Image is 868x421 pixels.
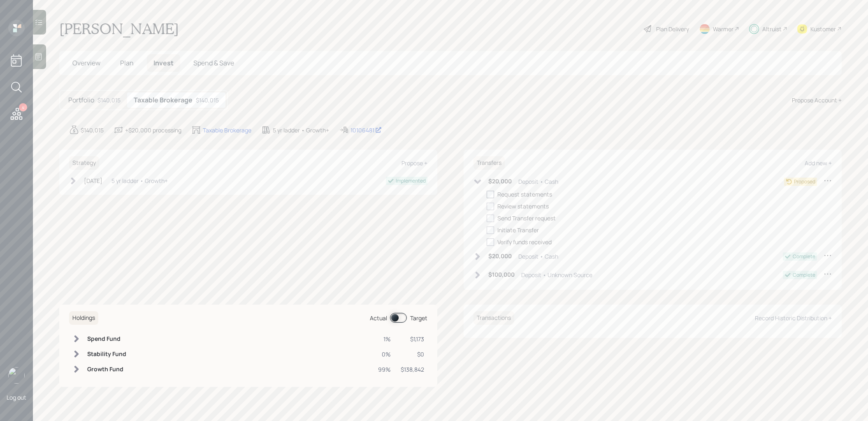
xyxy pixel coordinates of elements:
div: 4 [19,103,27,111]
div: $138,842 [401,365,424,374]
div: Propose + [402,159,427,167]
div: $140,015 [97,96,121,104]
h6: Strategy [69,156,99,170]
span: Invest [153,58,174,67]
h6: $20,000 [488,253,512,260]
span: Spend & Save [193,58,234,67]
div: [DATE] [84,176,102,185]
div: Warmer [713,25,733,33]
div: Altruist [762,25,782,33]
div: Deposit • Unknown Source [521,271,592,279]
h6: Growth Fund [87,366,126,373]
h6: Transactions [473,311,514,325]
h1: [PERSON_NAME] [59,20,179,38]
div: Review statements [497,202,549,210]
div: 1% [378,335,391,343]
h6: Spend Fund [87,335,126,342]
div: Send Transfer request [497,214,556,222]
div: Implemented [396,177,426,185]
div: $0 [401,350,424,359]
div: $1,173 [401,335,424,343]
h6: Transfers [473,156,505,170]
h6: Holdings [69,311,98,325]
img: treva-nostdahl-headshot.png [8,367,25,384]
div: Target [410,314,427,322]
div: Initiate Transfer [497,226,539,234]
div: Plan Delivery [656,25,689,33]
div: $140,015 [196,96,219,104]
div: Complete [793,253,815,260]
div: Deposit • Cash [518,177,558,186]
div: Record Historic Distribution + [755,314,832,322]
div: $140,015 [81,126,104,134]
div: 5 yr ladder • Growth+ [273,126,329,134]
div: Complete [793,271,815,279]
h6: Stability Fund [87,351,126,358]
div: Proposed [794,178,815,185]
span: Overview [72,58,100,67]
div: Add new + [805,159,832,167]
h5: Taxable Brokerage [134,96,193,104]
div: Actual [370,314,387,322]
div: 0% [378,350,391,359]
div: Deposit • Cash [518,252,558,261]
div: Request statements [497,190,552,199]
div: +$20,000 processing [125,126,181,134]
h6: $100,000 [488,271,515,278]
div: Kustomer [810,25,836,33]
h6: $20,000 [488,178,512,185]
div: 10106481 [350,126,382,134]
div: Taxable Brokerage [203,126,251,134]
div: Log out [7,393,26,401]
div: Verify funds received [497,238,552,246]
div: Propose Account + [792,96,842,104]
span: Plan [120,58,134,67]
h5: Portfolio [68,96,94,104]
div: 99% [378,365,391,374]
div: 5 yr ladder • Growth+ [111,176,168,185]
